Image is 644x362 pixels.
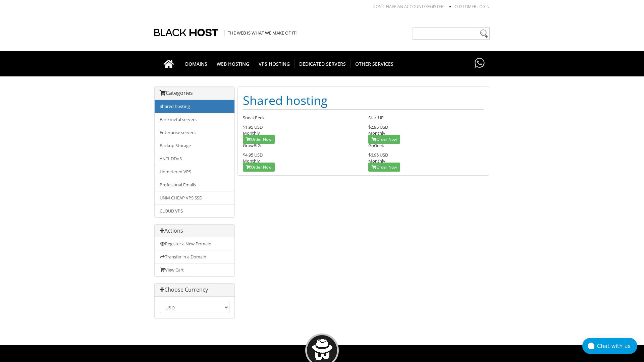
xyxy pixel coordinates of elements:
a: Bare metal servers [155,113,234,126]
a: WEB HOSTING [212,51,254,76]
input: Need help? [413,27,490,40]
img: BlackHOST mascont, Blacky. [312,339,333,360]
h3: Actions [160,228,229,234]
a: Order Now [368,163,400,172]
li: Don't have an account? [363,4,443,9]
a: Order Now [243,163,275,172]
a: Order Now [243,135,275,144]
span: $4.95 USD [243,152,263,158]
span: GoGeek [368,142,384,148]
a: Register a New Domain [155,237,234,250]
a: CLOUD VPS [155,204,234,217]
a: REGISTER [425,4,443,9]
h1: Shared hosting [243,92,484,110]
a: DOMAINS [180,51,212,76]
a: Shared hosting [155,100,234,113]
a: Profesional Emails [155,178,234,191]
span: DEDICATED SERVERS [294,59,351,68]
span: OTHER SERVICES [351,59,398,68]
div: Monthly [243,124,358,136]
span: The Web is what we make of it! [224,30,297,36]
div: Monthly [368,124,484,136]
a: Order Now [368,135,400,144]
span: $6.95 USD [368,152,388,158]
button: Chat with us [582,338,637,354]
a: Enterprise servers [155,126,234,139]
a: UNM CHEAP VPS SSD [155,191,234,204]
a: OTHER SERVICES [351,51,398,76]
span: $2.95 USD [368,124,388,130]
a: Transfer in a Domain [155,250,234,263]
a: Backup Storage [155,139,234,152]
a: Customer Login [454,4,489,9]
a: Have questions? [473,51,486,76]
span: StartUP [368,115,384,121]
a: VPS HOSTING [254,51,295,76]
span: SneakPeek [243,115,265,121]
h3: Choose Currency [160,287,229,293]
a: DEDICATED SERVERS [294,51,351,76]
span: WEB HOSTING [212,59,254,68]
span: $1.95 USD [243,124,263,130]
a: Go to homepage [157,51,181,76]
a: ANTI-DDoS [155,152,234,165]
a: Unmetered VPS [155,165,234,178]
span: GrowBIG [243,142,261,148]
h3: Categories [160,90,229,96]
div: Monthly [368,152,484,164]
a: View Cart [155,263,234,276]
div: Monthly [243,152,358,164]
span: VPS HOSTING [254,59,295,68]
div: Chat with us [597,343,637,349]
span: DOMAINS [180,59,212,68]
